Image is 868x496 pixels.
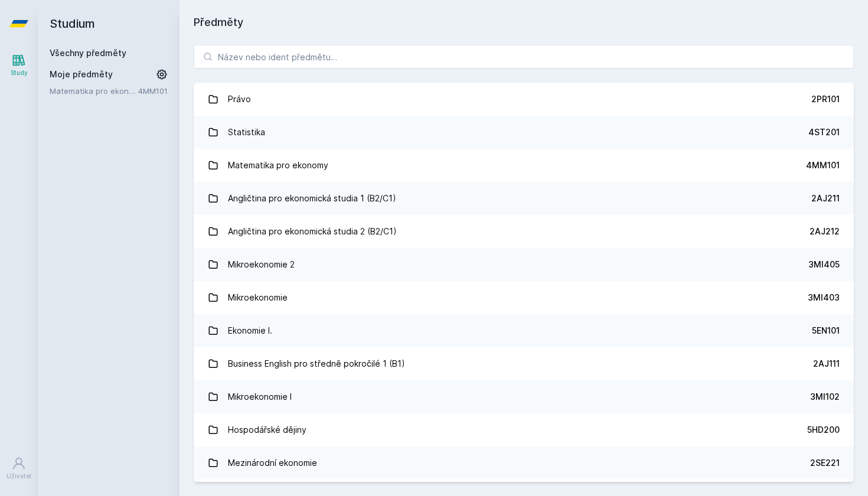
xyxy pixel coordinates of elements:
[810,391,840,403] div: 3MI102
[50,68,113,80] span: Moje předměty
[2,47,35,83] a: Study
[194,116,854,149] a: Statistika 4ST201
[228,220,397,243] div: Angličtina pro ekonomická studia 2 (B2/C1)
[812,325,840,337] div: 5EN101
[808,292,840,304] div: 3MI403
[194,215,854,248] a: Angličtina pro ekonomická studia 2 (B2/C1) 2AJ212
[194,14,854,31] h1: Předměty
[228,352,405,376] div: Business English pro středně pokročilé 1 (B1)
[194,413,854,446] a: Hospodářské dějiny 5HD200
[11,68,28,77] div: Study
[813,358,840,370] div: 2AJ111
[194,149,854,182] a: Matematika pro ekonomy 4MM101
[811,93,840,105] div: 2PR101
[50,85,138,97] a: Matematika pro ekonomy
[194,314,854,347] a: Ekonomie I. 5EN101
[194,45,854,68] input: Název nebo ident předmětu…
[2,451,35,487] a: Uživatel
[228,319,272,342] div: Ekonomie I.
[811,192,840,204] div: 2AJ211
[6,472,31,481] div: Uživatel
[810,457,840,469] div: 2SE221
[810,226,840,237] div: 2AJ212
[194,380,854,413] a: Mikroekonomie I 3MI102
[228,418,306,442] div: Hospodářské dějiny
[194,446,854,479] a: Mezinárodní ekonomie 2SE221
[194,347,854,380] a: Business English pro středně pokročilé 1 (B1) 2AJ111
[806,159,840,171] div: 4MM101
[228,253,295,276] div: Mikroekonomie 2
[228,385,292,409] div: Mikroekonomie I
[194,248,854,281] a: Mikroekonomie 2 3MI405
[194,83,854,116] a: Právo 2PR101
[228,451,317,475] div: Mezinárodní ekonomie
[228,87,251,111] div: Právo
[194,182,854,215] a: Angličtina pro ekonomická studia 1 (B2/C1) 2AJ211
[808,126,840,138] div: 4ST201
[138,86,168,96] a: 4MM101
[228,154,328,177] div: Matematika pro ekonomy
[228,286,288,309] div: Mikroekonomie
[808,259,840,270] div: 3MI405
[50,48,126,58] a: Všechny předměty
[194,281,854,314] a: Mikroekonomie 3MI403
[228,120,265,144] div: Statistika
[807,424,840,436] div: 5HD200
[228,187,396,210] div: Angličtina pro ekonomická studia 1 (B2/C1)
